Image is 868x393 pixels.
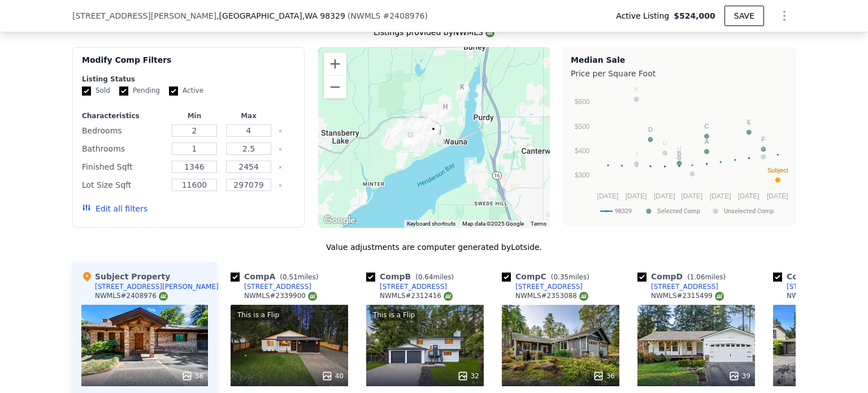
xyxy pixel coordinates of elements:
text: [DATE] [626,192,647,200]
svg: A chart. [571,81,788,223]
div: Price per Square Foot [571,66,788,81]
div: [STREET_ADDRESS][PERSON_NAME] [95,282,219,291]
div: 8206 143rd Street Ct NW [435,97,456,125]
div: NWMLS # 2387997 [787,291,860,301]
label: Active [169,86,203,96]
label: Pending [119,86,160,96]
div: Comp D [637,271,730,282]
span: # 2408976 [383,11,424,20]
div: Comp C [502,271,594,282]
text: [DATE] [654,192,675,200]
text: $400 [575,147,590,155]
div: Comp B [366,271,458,282]
div: 9922 132nd St NW [398,124,420,153]
button: SAVE [724,6,764,26]
div: 12916 97th Ave NW [407,126,428,154]
a: Open this area in Google Maps (opens a new window) [321,213,358,228]
div: Characteristics [82,111,165,120]
span: 1.06 [690,273,705,281]
div: Comp E [773,271,865,282]
button: Show Options [773,5,796,27]
div: Lot Size Sqft [82,177,165,193]
div: Bedrooms [82,123,165,139]
div: Listing Status [82,75,295,84]
a: [STREET_ADDRESS] [773,282,854,291]
input: Pending [119,87,128,96]
a: Terms (opens in new tab) [531,221,546,227]
button: Zoom in [324,53,346,75]
text: B [677,150,681,157]
span: [STREET_ADDRESS][PERSON_NAME] [72,10,216,21]
div: 13210 Emerald Dr NW [428,122,450,150]
a: [STREET_ADDRESS] [231,282,311,291]
button: Clear [278,147,283,152]
div: Comp A [231,271,323,282]
span: ( miles) [275,273,323,281]
div: 40 [322,370,344,382]
text: F [762,136,766,142]
div: NWMLS # 2353088 [515,291,588,301]
span: , WA 98329 [302,11,345,20]
button: Clear [278,129,283,133]
a: [STREET_ADDRESS] [366,282,447,291]
input: Sold [82,87,91,96]
div: [STREET_ADDRESS] [787,282,854,291]
text: A [705,138,709,145]
text: G [662,140,667,146]
div: 39 [728,370,750,382]
div: Value adjustments are computer generated by Lotside . [72,241,796,253]
text: [DATE] [597,192,619,200]
text: [DATE] [682,192,703,200]
div: Subject Property [81,271,170,282]
div: 36 [593,370,615,382]
div: [STREET_ADDRESS] [244,282,311,291]
text: L [762,144,765,150]
div: This is a Flip [371,309,417,321]
div: 8724 Danforth St NW [423,119,444,147]
span: ( miles) [411,273,458,281]
img: NWMLS Logo [485,28,494,37]
div: Finished Sqft [82,159,165,175]
span: ( miles) [546,273,594,281]
div: [STREET_ADDRESS] [515,282,583,291]
text: [DATE] [710,192,731,200]
img: NWMLS Logo [715,292,724,301]
img: NWMLS Logo [579,292,588,301]
button: Clear [278,183,283,188]
div: 13822 88th Avenue Ct NW [419,107,441,135]
button: Keyboard shortcuts [407,220,455,228]
div: 38 [181,370,203,382]
div: Bathrooms [82,141,165,157]
div: Max [224,111,274,120]
div: Median Sale [571,54,788,66]
div: Min [170,111,219,120]
span: Active Listing [616,10,674,21]
div: NWMLS # 2339900 [244,291,317,301]
img: Google [321,213,358,228]
input: Active [169,87,178,96]
text: 98329 [615,208,632,215]
div: [STREET_ADDRESS] [380,282,447,291]
text: J [635,150,638,157]
span: , [GEOGRAPHIC_DATA] [216,10,345,21]
div: 32 [457,370,479,382]
div: 7020 Olympic Vista Ct NW [460,153,481,181]
div: 13014 98th Avenue Ct NW [399,125,420,153]
img: NWMLS Logo [444,292,453,301]
span: ( miles) [683,273,730,281]
img: NWMLS Logo [159,292,168,301]
text: K [635,86,639,93]
div: ( ) [348,10,428,21]
div: NWMLS # 2312416 [380,291,453,301]
div: Listings provided by NWMLS [72,27,796,38]
text: D [648,126,653,133]
span: 0.35 [553,273,568,281]
div: 13002 97th Ave NW [402,125,423,153]
text: $500 [575,123,590,131]
button: Edit all filters [82,203,147,214]
label: Sold [82,86,110,96]
div: 15215 Goodrich Dr NW [452,77,473,105]
text: $600 [575,98,590,106]
img: NWMLS Logo [308,292,317,301]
